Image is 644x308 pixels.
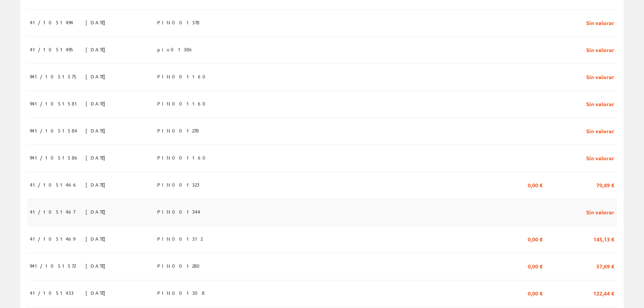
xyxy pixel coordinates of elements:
[30,46,74,52] font: 41/1051495
[586,155,614,162] font: Sin valorar
[157,100,210,106] font: PIN001160
[86,73,109,79] font: [DATE]
[593,236,614,243] font: 145,13 €
[157,127,199,134] font: PIN001278
[86,46,109,52] font: [DATE]
[30,19,73,25] font: 41/1051494
[86,100,109,106] font: [DATE]
[86,290,109,296] font: [DATE]
[30,155,79,161] font: 941/1051586
[157,155,210,161] font: PIN001160
[528,182,543,189] font: 0,00 €
[157,46,194,52] font: pin01386
[157,182,199,188] font: PIN001323
[30,263,76,269] font: 941/1051572
[86,209,109,215] font: [DATE]
[86,236,109,242] font: [DATE]
[86,263,109,269] font: [DATE]
[30,290,74,296] font: 41/1051433
[157,73,210,79] font: PIN001160
[157,19,199,25] font: PIN001378
[86,182,109,188] font: [DATE]
[30,236,75,242] font: 41/1051469
[30,100,80,106] font: 941/1051581
[86,127,109,134] font: [DATE]
[528,290,543,297] font: 0,00 €
[86,155,109,161] font: [DATE]
[157,209,200,215] font: PIN001344
[586,127,614,135] font: Sin valorar
[586,19,614,26] font: Sin valorar
[157,263,204,269] font: PIN001280
[528,263,543,270] font: 0,00 €
[586,46,614,53] font: Sin valorar
[86,19,109,25] font: [DATE]
[30,182,78,188] font: 41/1051466
[30,127,77,134] font: 941/1051584
[30,73,78,79] font: 941/1051575
[596,263,614,270] font: 57,69 €
[593,290,614,297] font: 122,44 €
[30,209,75,215] font: 41/1051467
[586,73,614,80] font: Sin valorar
[596,182,614,189] font: 70,49 €
[157,290,205,296] font: PIN001308
[586,209,614,216] font: Sin valorar
[157,236,202,242] font: PIN001312
[586,100,614,108] font: Sin valorar
[528,236,543,243] font: 0,00 €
